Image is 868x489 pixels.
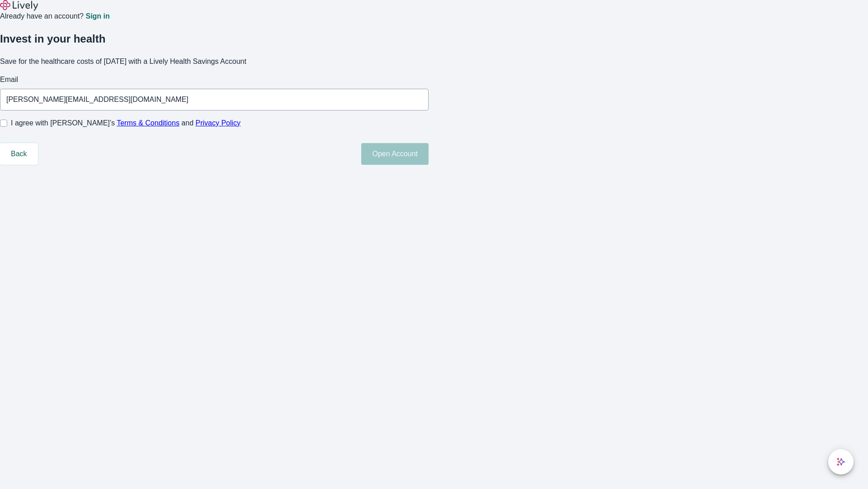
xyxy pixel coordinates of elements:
[196,119,241,127] a: Privacy Policy
[85,13,109,20] a: Sign in
[836,457,845,466] svg: Lively AI Assistant
[828,449,854,475] button: chat
[117,119,179,127] a: Terms & Conditions
[11,118,241,129] span: I agree with [PERSON_NAME]’s and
